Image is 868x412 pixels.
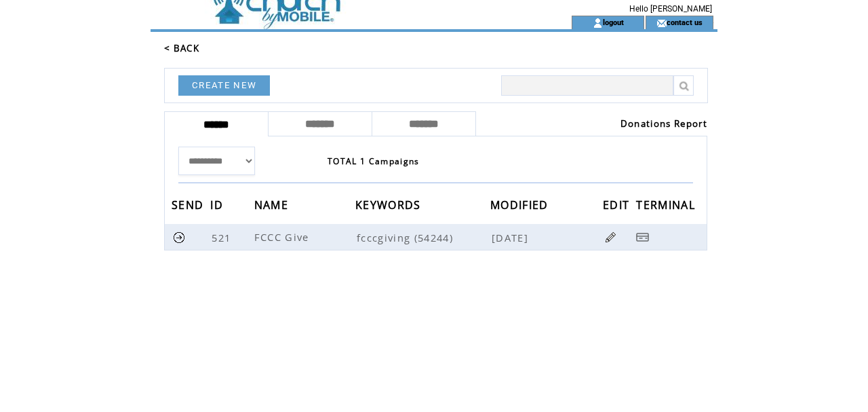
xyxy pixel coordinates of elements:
[254,230,313,244] span: FCCC Give
[254,200,292,208] a: NAME
[603,18,624,26] a: logout
[656,18,667,29] img: contact_us_icon.gif
[355,194,425,219] span: KEYWORDS
[603,194,633,219] span: EDIT
[164,42,199,54] a: < BACK
[172,194,207,219] span: SEND
[490,200,552,208] a: MODIFIED
[210,194,226,219] span: ID
[492,231,532,244] span: [DATE]
[357,231,489,244] span: fcccgiving (54244)
[667,18,703,26] a: contact us
[254,194,292,219] span: NAME
[328,155,420,167] span: TOTAL 1 Campaigns
[355,200,425,208] a: KEYWORDS
[178,75,270,96] a: CREATE NEW
[490,194,552,219] span: MODIFIED
[593,18,603,29] img: account_icon.gif
[620,117,707,130] a: Donations Report
[210,200,226,208] a: ID
[212,231,234,244] span: 521
[629,4,712,14] span: Hello [PERSON_NAME]
[636,194,698,219] span: TERMINAL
